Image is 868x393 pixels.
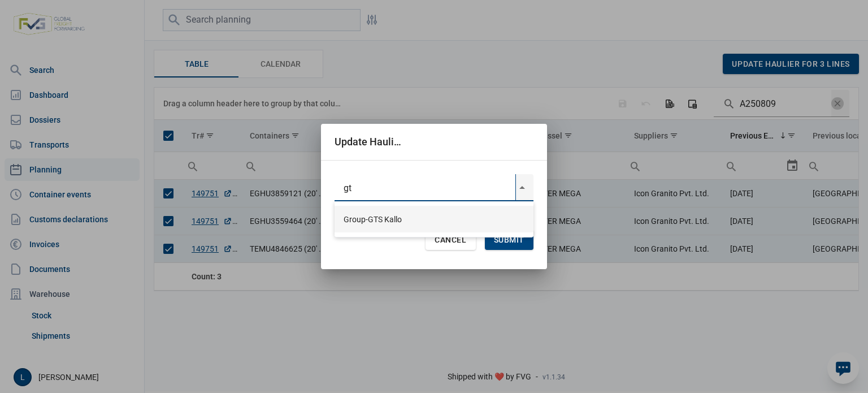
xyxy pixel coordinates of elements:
span: Submit [494,235,524,244]
div: Dropdown [335,201,533,237]
div: Cancel [426,230,475,250]
div: Items [335,206,533,232]
input: Haulier [335,174,515,201]
div: Select [515,174,529,201]
span: Cancel [435,235,466,244]
div: Submit [485,230,533,250]
div: Update Haulier [335,135,402,148]
div: Group-GTS Kallo [335,206,533,232]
